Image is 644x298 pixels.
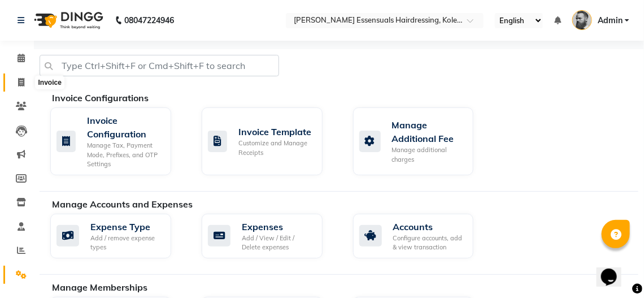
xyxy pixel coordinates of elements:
[40,55,279,76] input: Type Ctrl+Shift+F or Cmd+Shift+F to search
[87,114,162,141] div: Invoice Configuration
[392,145,465,164] div: Manage additional charges
[202,214,336,258] a: ExpensesAdd / View / Edit / Delete expenses
[597,253,633,287] iframe: chat widget
[50,214,185,258] a: Expense TypeAdd / remove expense types
[238,125,314,139] div: Invoice Template
[87,141,162,169] div: Manage Tax, Payment Mode, Prefixes, and OTP Settings
[90,234,162,252] div: Add / remove expense types
[242,220,314,234] div: Expenses
[36,76,64,89] div: Invoice
[598,15,623,27] span: Admin
[238,139,314,157] div: Customize and Manage Receipts
[202,107,336,175] a: Invoice TemplateCustomize and Manage Receipts
[353,214,488,258] a: AccountsConfigure accounts, add & view transaction
[353,107,488,175] a: Manage Additional FeeManage additional charges
[392,118,465,145] div: Manage Additional Fee
[572,10,592,30] img: Admin
[124,5,174,36] b: 08047224946
[50,107,185,175] a: Invoice ConfigurationManage Tax, Payment Mode, Prefixes, and OTP Settings
[393,234,465,252] div: Configure accounts, add & view transaction
[90,220,162,234] div: Expense Type
[242,234,314,252] div: Add / View / Edit / Delete expenses
[29,5,106,36] img: logo
[393,220,465,234] div: Accounts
